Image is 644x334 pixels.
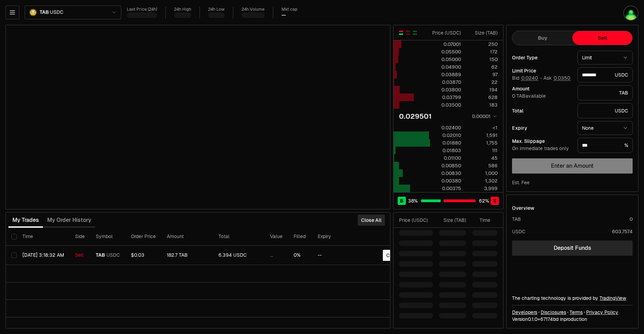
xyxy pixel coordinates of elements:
[540,316,559,322] span: 67174bd856e652f9f527cc9d9c6db29712ff2a2a
[467,101,498,108] div: 183
[577,51,633,65] button: Limit
[512,31,572,45] button: Buy
[430,147,461,154] div: 0.01803
[131,252,144,258] span: $0.03
[127,7,157,12] div: Last Price (24h)
[312,228,359,246] th: Expiry
[430,48,461,55] div: 0.05500
[467,48,498,55] div: 172
[11,253,17,258] button: Select row
[174,7,191,12] div: 24h High
[405,30,411,36] button: Show Sell Orders Only
[572,31,632,45] button: Sell
[467,155,498,161] div: 45
[430,155,461,161] div: 0.01100
[430,170,461,177] div: 0.00830
[512,75,542,81] span: Bid -
[467,147,498,154] div: 111
[467,132,498,139] div: 1,591
[70,228,90,246] th: Side
[430,177,461,184] div: 0.00380
[8,213,43,227] button: My Trades
[467,177,498,184] div: 1,302
[586,309,618,316] a: Privacy Policy
[430,101,461,108] div: 0.03500
[161,228,213,246] th: Amount
[577,67,633,82] div: USDC
[467,41,498,48] div: 250
[512,216,521,223] div: TAB
[630,216,633,223] div: 0
[282,12,286,18] div: —
[312,246,359,265] td: --
[90,228,125,246] th: Symbol
[541,309,566,316] a: Disclosures
[512,179,530,186] div: Est. Fee
[493,197,497,204] span: S
[512,55,572,60] div: Order Type
[399,111,432,121] div: 0.029501
[467,139,498,146] div: 1,755
[43,213,95,227] button: My Order History
[512,295,633,302] div: The charting technology is provided by
[521,75,539,81] button: 0.0240
[430,41,461,48] div: 0.07001
[412,30,418,36] button: Show Buy Orders Only
[612,228,633,235] div: 603.7574
[358,215,385,226] button: Close All
[577,121,633,135] button: None
[512,309,537,316] a: Developers
[512,139,572,144] div: Max. Slippage
[467,71,498,78] div: 97
[399,217,433,224] div: Price ( USDC )
[467,63,498,70] div: 62
[512,240,633,256] a: Deposit Funds
[467,29,498,36] div: Size ( TAB )
[439,217,466,224] div: Size ( TAB )
[467,86,498,93] div: 194
[467,124,498,131] div: <1
[430,86,461,93] div: 0.03800
[282,7,297,12] div: Mkt cap
[577,138,633,153] div: %
[512,108,572,113] div: Total
[570,309,583,316] a: Terms
[430,94,461,101] div: 0.03799
[430,162,461,169] div: 0.00850
[512,228,525,235] div: USDC
[512,205,534,212] div: Overview
[400,197,403,204] span: B
[600,295,626,301] a: TradingView
[623,6,638,21] img: sh3sh
[408,197,418,204] span: 38 %
[106,252,120,258] span: USDC
[50,9,63,16] span: USDC
[29,9,37,16] img: TAB.png
[512,316,633,323] div: Version 0.1.0 + in production
[470,112,498,120] button: 0.00001
[40,9,49,16] span: TAB
[430,79,461,86] div: 0.03870
[213,228,265,246] th: Total
[398,30,404,36] button: Show Buy and Sell Orders
[167,252,207,258] div: 182.7 TAB
[467,170,498,177] div: 1,000
[383,250,403,261] button: Close
[208,7,225,12] div: 24h Low
[430,185,461,192] div: 0.00375
[467,79,498,86] div: 22
[467,94,498,101] div: 628
[512,86,572,91] div: Amount
[270,252,283,258] div: ...
[430,71,461,78] div: 0.03889
[543,75,571,81] span: Ask
[17,228,70,246] th: Time
[75,252,85,258] div: Sell
[577,103,633,118] div: USDC
[430,63,461,70] div: 0.04900
[467,56,498,63] div: 150
[577,85,633,100] div: TAB
[479,197,489,204] span: 62 %
[553,75,571,81] button: 0.0350
[218,252,259,258] div: 6.394 USDC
